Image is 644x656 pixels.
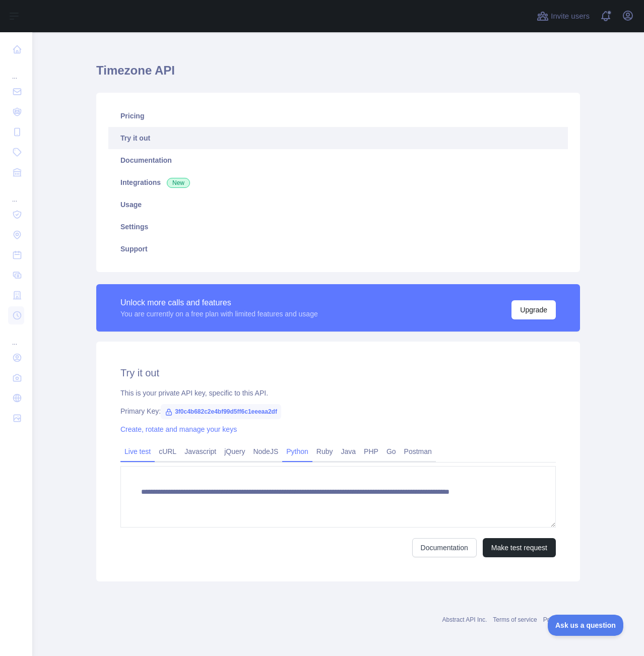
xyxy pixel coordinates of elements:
div: You are currently on a free plan with limited features and usage [120,309,318,319]
a: Abstract API Inc. [442,616,487,623]
div: Primary Key: [120,406,556,416]
a: Documentation [412,538,477,557]
a: Pricing [108,105,568,127]
a: jQuery [220,443,249,460]
a: Python [282,443,312,460]
a: Settings [108,216,568,238]
a: Usage [108,193,568,216]
a: cURL [155,443,180,460]
a: Create, rotate and manage your keys [120,425,237,433]
button: Upgrade [511,300,556,319]
a: Integrations New [108,171,568,193]
a: Javascript [180,443,220,460]
span: New [167,178,190,188]
a: Java [337,443,360,460]
div: ... [8,326,24,347]
a: Try it out [108,127,568,149]
a: Go [382,443,400,460]
a: Terms of service [493,616,537,623]
a: NodeJS [249,443,282,460]
a: Live test [120,443,155,460]
a: PHP [360,443,382,460]
div: This is your private API key, specific to this API. [120,388,556,398]
a: Support [108,238,568,260]
span: Invite users [551,11,590,22]
div: ... [8,60,24,81]
a: Ruby [312,443,337,460]
h1: Timezone API [96,62,580,87]
div: ... [8,183,24,204]
h2: Try it out [120,366,556,380]
button: Invite users [535,8,592,24]
iframe: Toggle Customer Support [548,615,624,636]
a: Postman [400,443,436,460]
div: Unlock more calls and features [120,297,318,309]
a: Documentation [108,149,568,171]
a: Privacy policy [543,616,580,623]
button: Make test request [483,538,556,557]
span: 3f0c4b682c2e4bf99d5ff6c1eeeaa2df [161,404,281,419]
